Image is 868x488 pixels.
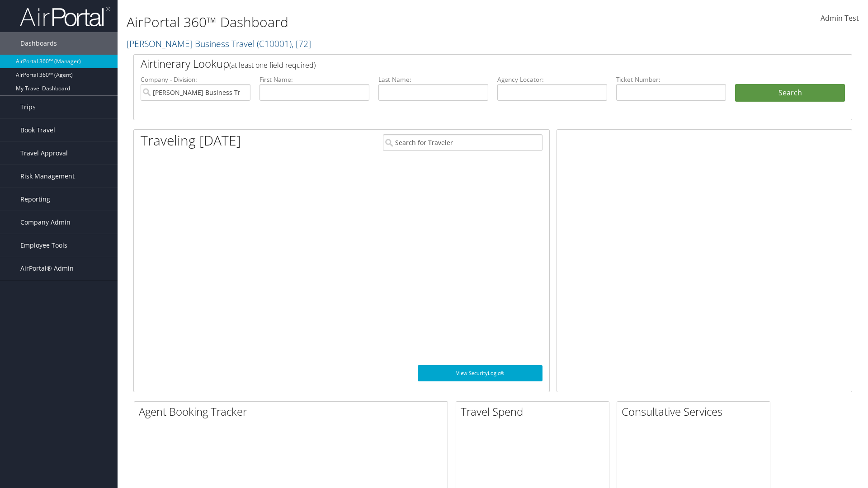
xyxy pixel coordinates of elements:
[821,13,859,23] span: Admin Test
[461,404,609,419] h2: Travel Spend
[141,131,241,150] h1: Traveling [DATE]
[229,60,316,70] span: (at least one field required)
[20,32,57,55] span: Dashboards
[616,75,726,84] label: Ticket Number:
[735,84,845,102] button: Search
[20,119,55,141] span: Book Travel
[257,38,292,50] span: ( C10001 )
[259,75,369,84] label: First Name:
[141,56,785,71] h2: Airtinerary Lookup
[497,75,607,84] label: Agency Locator:
[383,134,542,151] input: Search for Traveler
[141,75,250,84] label: Company - Division:
[20,257,74,280] span: AirPortal® Admin
[20,165,75,188] span: Risk Management
[20,142,68,164] span: Travel Approval
[20,211,71,234] span: Company Admin
[20,6,110,27] img: airportal-logo.png
[20,96,36,118] span: Trips
[20,188,50,211] span: Reporting
[378,75,488,84] label: Last Name:
[418,365,542,381] a: View SecurityLogic®
[20,234,67,257] span: Employee Tools
[139,404,448,419] h2: Agent Booking Tracker
[127,38,311,50] a: [PERSON_NAME] Business Travel
[821,5,859,33] a: Admin Test
[622,404,770,419] h2: Consultative Services
[127,13,615,32] h1: AirPortal 360™ Dashboard
[292,38,311,50] span: , [ 72 ]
